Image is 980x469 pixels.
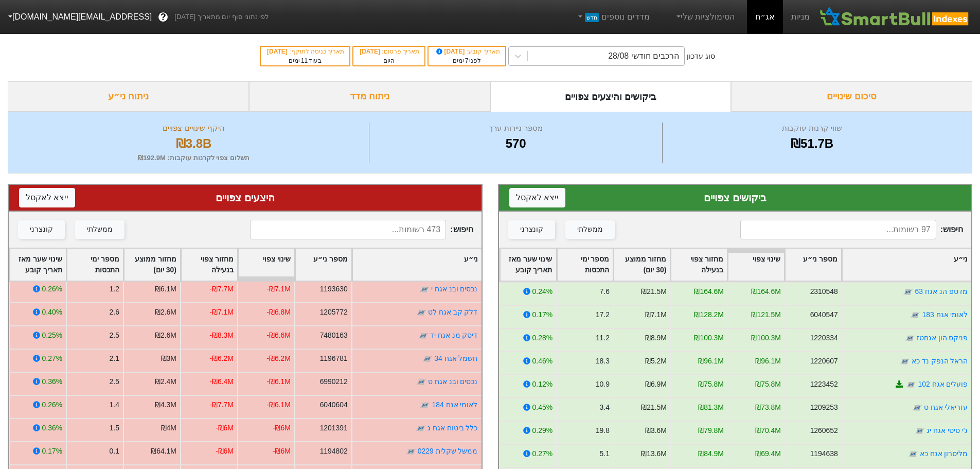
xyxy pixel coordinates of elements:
div: תאריך קובע : [434,47,500,56]
div: 19.8 [595,425,609,436]
div: 0.28% [532,333,552,343]
img: SmartBull [818,7,972,27]
div: ממשלתי [577,224,603,235]
span: ? [161,10,166,24]
img: tase link [406,446,416,457]
div: -₪7.1M [209,307,234,318]
a: מליסרון אגח כא [919,449,968,458]
div: -₪7.7M [209,399,234,410]
div: 1.5 [110,423,119,433]
div: 6990212 [320,376,348,387]
div: 0.17% [42,446,62,457]
div: 2.1 [110,353,119,364]
img: tase link [915,426,925,436]
div: Toggle SortBy [10,249,66,281]
a: דיסק מנ אגח יד [430,331,478,339]
div: 1.4 [110,399,119,410]
div: 0.36% [42,423,62,433]
span: לפי נתוני סוף יום מתאריך [DATE] [174,12,269,22]
div: 0.17% [532,309,552,320]
div: -₪6.1M [266,376,291,387]
div: -₪6.2M [266,353,291,364]
div: ₪75.8M [698,379,724,390]
div: 1205772 [320,307,348,318]
div: -₪6.1M [266,399,291,410]
div: 1194638 [810,448,838,459]
a: לאומי אגח 183 [922,310,968,319]
div: ₪3M [161,353,176,364]
a: כלל ביטוח אגח ג [427,424,478,432]
span: חיפוש : [740,220,963,239]
div: ₪2.6M [155,330,176,341]
div: ₪75.8M [755,379,781,390]
div: ₪164.6M [694,286,723,297]
div: ₪121.5M [751,309,780,320]
a: עזריאלי אגח ט [923,403,968,411]
div: Toggle SortBy [181,249,237,281]
img: tase link [416,423,426,433]
button: ממשלתי [565,220,615,239]
div: 1220334 [810,333,838,343]
div: -₪6.8M [266,307,291,318]
div: 0.1 [110,446,119,457]
div: ₪21.5M [641,286,667,297]
a: דלק קב אגח לט [428,308,478,316]
div: סוג עדכון [687,51,715,62]
a: פועלים אגח 102 [918,380,968,388]
a: ג'י סיטי אגח יג [926,426,968,435]
div: ₪3.8B [21,134,366,153]
div: ₪4.3M [155,399,176,410]
div: 2.5 [110,330,119,341]
div: 2310548 [810,286,838,297]
div: ביקושים צפויים [509,190,961,205]
div: Toggle SortBy [124,249,180,281]
div: 0.27% [42,353,62,364]
div: 1260652 [810,425,838,436]
div: תאריך כניסה לתוקף : [266,47,344,56]
img: tase link [422,354,433,364]
div: Toggle SortBy [500,249,556,281]
div: 0.27% [532,448,552,459]
div: Toggle SortBy [557,249,613,281]
button: ייצא לאקסל [19,188,75,207]
span: חיפוש : [250,220,473,239]
div: -₪6.4M [209,376,234,387]
div: 2.6 [110,307,119,318]
img: tase link [899,356,910,367]
span: [DATE] [435,48,467,55]
div: סיכום שינויים [731,81,972,112]
div: ₪128.2M [694,309,723,320]
div: ₪164.6M [751,286,780,297]
div: Toggle SortBy [671,249,727,281]
a: לאומי אגח 184 [432,401,478,409]
div: ₪100.3M [694,333,723,343]
div: 3.4 [599,402,609,413]
div: 0.46% [532,356,552,367]
div: ₪7.1M [645,309,666,320]
img: tase link [903,287,913,297]
div: קונצרני [520,224,543,235]
a: חשמל אגח 34 [434,354,477,362]
div: ₪6.9M [645,379,666,390]
span: 7 [465,57,469,64]
a: מז טפ הנ אגח 63 [915,287,968,296]
div: 10.9 [595,379,609,390]
a: מדדים נוספיםחדש [572,7,654,27]
a: פניקס הון אגחטז [916,334,968,342]
div: ₪8.9M [645,333,666,343]
div: ממשלתי [87,224,113,235]
div: ₪84.9M [698,448,724,459]
div: 7480163 [320,330,348,341]
div: 0.45% [532,402,552,413]
button: ממשלתי [75,220,124,239]
div: ביקושים והיצעים צפויים [490,81,732,112]
img: tase link [912,403,922,413]
div: 1220607 [810,356,838,367]
div: -₪8.3M [209,330,234,341]
div: ₪81.3M [698,402,724,413]
a: נכסים ובנ אגח י [431,285,478,293]
button: קונצרני [508,220,555,239]
div: 1223452 [810,379,838,390]
div: 0.26% [42,399,62,410]
img: tase link [420,400,430,410]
